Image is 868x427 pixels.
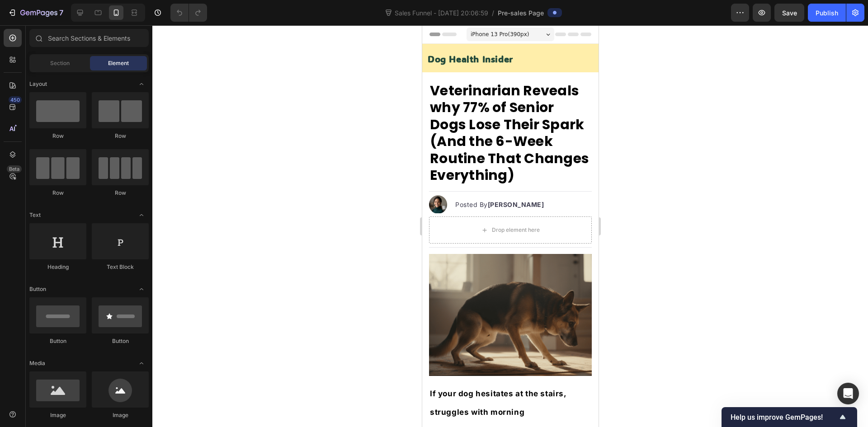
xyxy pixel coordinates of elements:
div: Row [92,132,149,140]
div: Button [29,337,86,345]
button: Save [774,4,804,22]
span: Section [50,59,70,67]
div: Undo/Redo [170,4,207,22]
span: Element [108,59,129,67]
iframe: Design area [422,25,599,427]
p: 7 [59,7,63,18]
span: Media [29,359,45,367]
span: Text [29,211,41,219]
span: Sales Funnel - [DATE] 20:06:59 [393,8,490,18]
div: Image [29,411,86,419]
div: Publish [816,8,838,18]
div: Heading [29,263,86,271]
div: Beta [7,165,22,173]
span: Button [29,285,46,293]
button: Publish [808,4,846,22]
div: Row [29,189,86,197]
div: Text Block [92,263,149,271]
button: 7 [4,4,67,22]
div: Row [29,132,86,140]
span: Help us improve GemPages! [731,413,837,422]
span: Toggle open [134,77,149,91]
div: Row [92,189,149,197]
div: Button [92,337,149,345]
button: Show survey - Help us improve GemPages! [731,412,848,422]
div: 450 [9,96,22,103]
span: Toggle open [134,208,149,222]
input: Search Sections & Elements [29,29,149,47]
span: Save [782,9,797,17]
span: Pre-sales Page [498,8,544,18]
span: Toggle open [134,282,149,296]
span: Layout [29,80,47,88]
span: Toggle open [134,356,149,371]
div: Image [92,411,149,419]
div: Open Intercom Messenger [837,383,859,404]
span: / [492,8,494,18]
